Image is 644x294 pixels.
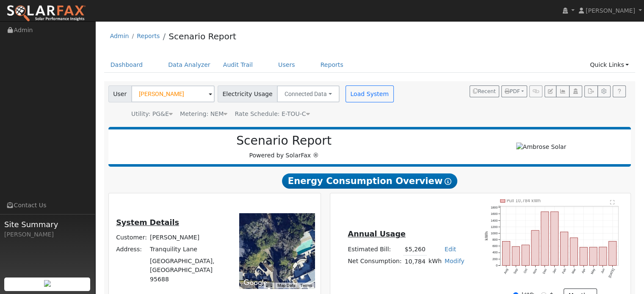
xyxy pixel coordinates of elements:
rect: onclick="" [541,212,549,265]
a: Edit [445,246,456,253]
td: Address: [115,244,149,256]
text: 600 [492,244,498,248]
button: Settings [597,85,611,97]
u: System Details [116,218,179,227]
text:  [610,200,615,205]
rect: onclick="" [551,212,558,265]
img: Google [241,278,269,289]
text: Dec [542,268,548,275]
a: Dashboard [104,57,149,73]
button: Connected Data [277,85,340,102]
td: Customer: [115,231,149,243]
a: Open this area in Google Maps (opens a new window) [241,278,269,289]
text: Sep [513,268,519,275]
rect: onclick="" [599,247,607,266]
button: Export Interval Data [584,85,597,97]
u: Annual Usage [348,230,405,238]
rect: onclick="" [522,245,529,266]
text: 1600 [491,212,498,216]
button: Edit User [544,85,556,97]
div: Powered by SolarFax ® [113,134,456,160]
text: Mar [571,268,577,275]
td: $5,260 [403,243,427,256]
img: Ambrose Solar [516,143,567,151]
button: Login As [569,85,582,97]
a: Scenario Report [169,31,236,41]
text: Feb [561,268,567,274]
button: PDF [501,85,527,97]
text: 1800 [491,206,498,209]
span: Electricity Usage [218,85,277,102]
a: Users [272,57,301,73]
span: Alias: HETOUC [235,110,310,117]
span: User [108,85,132,102]
rect: onclick="" [561,232,568,265]
text: May [590,268,596,275]
span: [PERSON_NAME] [586,7,635,14]
rect: onclick="" [531,231,539,266]
rect: onclick="" [589,247,597,265]
td: Tranquility Lane [149,244,228,256]
span: Energy Consumption Overview [282,173,457,189]
rect: onclick="" [502,241,510,265]
a: Quick Links [583,57,635,73]
text: 0 [496,264,498,267]
span: Site Summary [4,219,91,230]
a: Admin [110,33,129,39]
text: kWh [485,231,489,241]
text: Oct [523,268,528,274]
input: Select a User [131,85,215,102]
button: Keyboard shortcuts [266,283,272,289]
text: Jan [552,268,557,274]
div: Utility: PG&E [131,110,173,118]
rect: onclick="" [512,247,520,266]
text: Aug [503,268,509,275]
rect: onclick="" [580,247,587,266]
text: [DATE] [608,268,615,278]
text: 800 [492,238,498,242]
img: SolarFax [6,5,86,22]
text: 1200 [491,225,498,229]
text: Apr [581,268,586,274]
a: Modify [445,258,464,264]
td: kWh [427,256,443,268]
button: Map Data [277,283,295,289]
text: 1000 [491,231,498,235]
a: Data Analyzer [162,57,217,73]
img: retrieve [44,280,51,287]
button: Recent [470,85,499,97]
text: 400 [492,250,498,254]
div: Metering: NEM [180,110,227,118]
span: PDF [505,88,520,94]
td: [PERSON_NAME] [149,231,228,243]
text: Nov [532,268,538,275]
td: [GEOGRAPHIC_DATA], [GEOGRAPHIC_DATA] 95688 [149,256,228,285]
td: 10,784 [403,256,427,268]
text: 1400 [491,218,498,222]
td: Estimated Bill: [346,243,403,256]
a: Reports [314,57,350,73]
a: Audit Trail [217,57,259,73]
button: Multi-Series Graph [556,85,569,97]
a: Terms [300,283,312,288]
div: [PERSON_NAME] [4,230,91,239]
h2: Scenario Report [117,134,451,148]
text: Pull 10,784 kWh [507,198,541,203]
rect: onclick="" [609,241,616,265]
a: Reports [137,33,160,39]
rect: onclick="" [570,238,578,266]
text: Jun [600,268,605,274]
a: Help Link [613,85,626,97]
text: 200 [492,257,498,261]
button: Load System [345,85,394,102]
td: Net Consumption: [346,256,403,268]
i: Show Help [445,178,451,185]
